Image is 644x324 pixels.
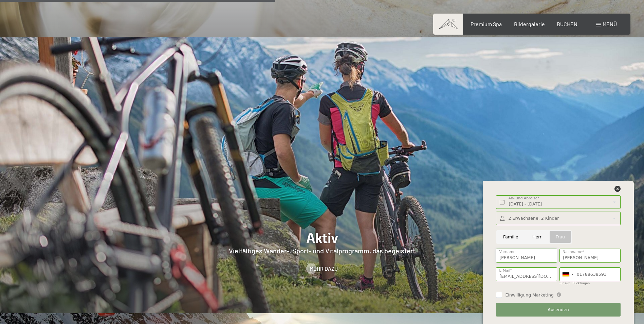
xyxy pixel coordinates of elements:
[548,307,569,313] span: Absenden
[306,265,338,272] a: Mehr dazu
[471,21,502,27] a: Premium Spa
[557,21,577,27] a: BUCHEN
[514,21,545,27] a: Bildergalerie
[603,21,617,27] span: Menü
[496,303,620,317] button: Absenden
[559,267,621,281] input: 01512 3456789
[559,282,590,285] label: für evtl. Rückfragen
[560,268,575,281] div: Germany (Deutschland): +49
[505,292,554,298] span: Einwilligung Marketing
[310,265,338,272] span: Mehr dazu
